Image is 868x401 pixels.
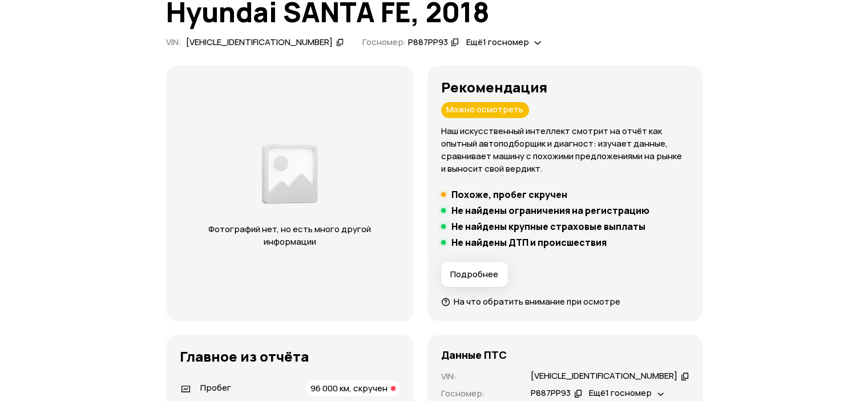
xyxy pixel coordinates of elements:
h5: Не найдены ограничения на регистрацию [451,205,649,216]
a: На что обратить внимание при осмотре [441,295,620,307]
h3: Рекомендация [441,79,689,95]
div: Р887РР93 [407,37,447,48]
span: Подробнее [450,269,498,280]
div: Р887РР93 [531,387,571,399]
h5: Похоже, пробег скручен [451,189,567,200]
span: VIN : [166,36,181,48]
div: [VEHICLE_IDENTIFICATION_NUMBER] [531,370,677,382]
p: Фотографий нет, но есть много другой информации [189,223,391,248]
img: d89e54fb62fcf1f0.png [259,139,320,209]
span: На что обратить внимание при осмотре [454,295,620,307]
p: Госномер : [441,387,517,400]
div: Можно осмотреть [441,102,529,118]
h5: Не найдены ДТП и происшествия [451,237,607,248]
span: Госномер: [362,36,406,48]
span: Пробег [200,382,231,394]
span: Ещё 1 госномер [589,387,652,399]
span: 96 000 км, скручен [310,382,387,394]
p: Наш искусственный интеллект смотрит на отчёт как опытный автоподборщик и диагност: изучает данные... [441,125,689,175]
p: VIN : [441,370,517,383]
h3: Главное из отчёта [180,349,400,364]
div: [VEHICLE_IDENTIFICATION_NUMBER] [186,37,333,48]
span: Ещё 1 госномер [466,36,528,48]
h4: Данные ПТС [441,349,507,361]
button: Подробнее [441,262,508,287]
h5: Не найдены крупные страховые выплаты [451,221,645,232]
